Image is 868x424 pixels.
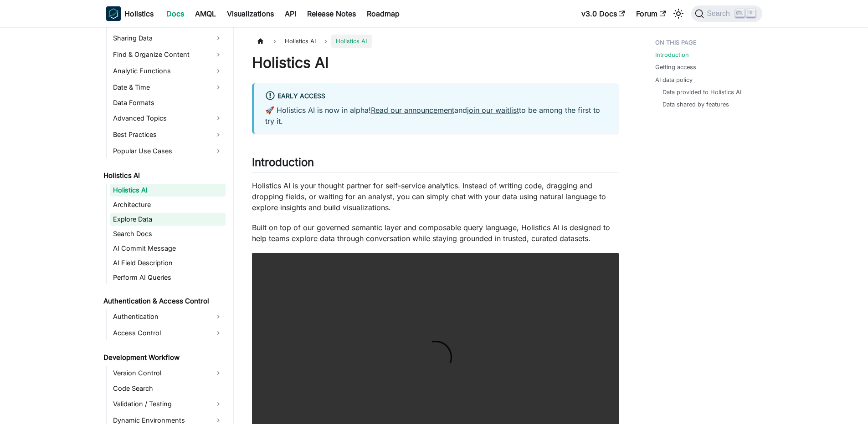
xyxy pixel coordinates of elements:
[110,96,226,109] a: Data Formats
[110,198,226,211] a: Architecture
[361,6,405,21] a: Roadmap
[110,382,226,395] a: Code Search
[110,144,226,158] a: Popular Use Cases
[691,5,762,22] button: Search (Ctrl+K)
[221,6,279,21] a: Visualizations
[110,326,226,340] a: Access Control
[663,100,729,109] a: Data shared by features
[101,295,226,308] a: Authentication & Access Control
[110,213,226,226] a: Explore Data
[110,366,226,380] a: Version Control
[110,271,226,284] a: Perform AI Queries
[110,257,226,269] a: AI Field Description
[704,10,735,18] span: Search
[110,309,226,324] a: Authentication
[106,6,121,21] img: Holistics
[252,156,619,173] h2: Introduction
[110,227,226,240] a: Search Docs
[252,35,619,48] nav: Breadcrumbs
[252,35,269,48] a: Home page
[110,47,226,62] a: Find & Organize Content
[655,76,693,84] a: AI data policy
[746,9,755,17] kbd: K
[331,35,371,48] span: Holistics AI
[161,6,190,21] a: Docs
[265,91,608,102] div: Early Access
[101,169,226,182] a: Holistics AI
[655,50,689,59] a: Introduction
[280,35,320,48] span: Holistics AI
[97,27,234,424] nav: Docs sidebar
[252,54,619,72] h1: Holistics AI
[110,64,226,78] a: Analytic Functions
[110,127,226,142] a: Best Practices
[106,6,154,21] a: HolisticsHolistics
[110,111,226,126] a: Advanced Topics
[671,6,686,21] button: Switch between dark and light mode (currently light mode)
[467,106,519,115] a: join our waitlist
[655,63,696,71] a: Getting access
[110,397,226,411] a: Validation / Testing
[576,6,631,21] a: v3.0 Docs
[110,184,226,197] a: Holistics AI
[110,31,226,45] a: Sharing Data
[302,6,361,21] a: Release Notes
[371,106,454,115] a: Read our announcement
[252,222,619,244] p: Built on top of our governed semantic layer and composable query language, Holistics AI is design...
[110,242,226,255] a: AI Commit Message
[124,8,154,19] b: Holistics
[663,88,741,96] a: Data provided to Holistics AI
[110,80,226,95] a: Date & Time
[631,6,671,21] a: Forum
[252,180,619,213] p: Holistics AI is your thought partner for self-service analytics. Instead of writing code, draggin...
[101,351,226,364] a: Development Workflow
[265,105,608,126] p: 🚀 Holistics AI is now in alpha! and to be among the first to try it.
[279,6,302,21] a: API
[190,6,221,21] a: AMQL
